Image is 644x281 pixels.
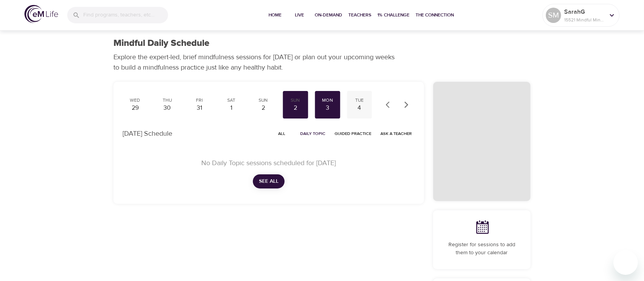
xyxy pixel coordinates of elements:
div: Sun [286,97,305,104]
div: 2 [286,104,305,112]
div: Wed [126,97,145,104]
div: 31 [190,104,209,112]
span: Ask a Teacher [380,130,412,137]
span: Guided Practice [335,130,371,137]
button: See All [253,174,285,188]
div: Tue [350,97,369,104]
span: The Connection [416,11,454,19]
div: Thu [158,97,177,104]
iframe: Button to launch messaging window [613,250,638,275]
p: Register for sessions to add them to your calendar [442,241,521,257]
div: 1 [222,104,241,112]
button: Daily Topic [297,128,328,140]
div: 3 [318,104,337,112]
input: Find programs, teachers, etc... [83,7,168,23]
p: [DATE] Schedule [123,128,172,139]
button: Guided Practice [332,128,374,140]
button: All [270,128,294,140]
div: 30 [158,104,177,112]
div: 29 [126,104,145,112]
div: SM [546,8,561,23]
p: 15521 Mindful Minutes [564,16,605,23]
p: Explore the expert-led, brief mindfulness sessions for [DATE] or plan out your upcoming weeks to ... [113,52,400,73]
span: Live [290,11,309,19]
span: On-Demand [315,11,342,19]
p: SarahG [564,7,605,16]
p: No Daily Topic sessions scheduled for [DATE] [132,158,406,168]
button: Ask a Teacher [377,128,415,140]
span: See All [259,177,278,186]
div: Mon [318,97,337,104]
span: Home [266,11,284,19]
h1: Mindful Daily Schedule [113,38,209,49]
div: Fri [190,97,209,104]
div: Sun [254,97,273,104]
img: logo [24,5,58,23]
div: Sat [222,97,241,104]
div: 2 [254,104,273,112]
div: 4 [350,104,369,112]
span: 1% Challenge [377,11,409,19]
span: Daily Topic [300,130,325,137]
span: All [273,130,291,137]
span: Teachers [348,11,371,19]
